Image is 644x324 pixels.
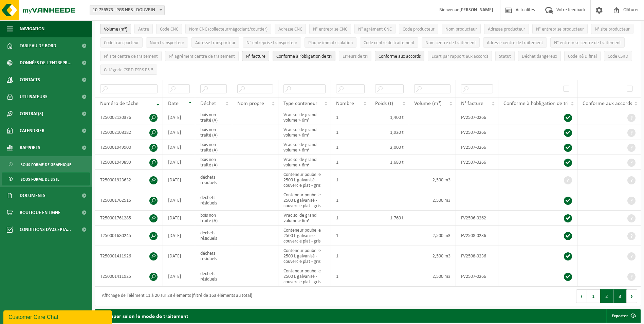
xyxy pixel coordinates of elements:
[595,27,630,32] span: N° site producteur
[165,51,239,61] button: N° agrément centre de traitementN° agrément centre de traitement: Activate to sort
[195,170,232,190] td: déchets résiduels
[461,101,483,106] span: N° facture
[278,27,302,32] span: Adresse CNC
[358,27,392,32] span: N° agrément CNC
[20,54,72,71] span: Données de l'entrepr...
[163,155,195,170] td: [DATE]
[95,140,163,155] td: T250001949900
[138,27,149,32] span: Autre
[409,170,456,190] td: 2,500 m3
[343,54,368,59] span: Erreurs de tri
[20,88,48,105] span: Utilisateurs
[331,226,370,246] td: 1
[613,289,627,303] button: 3
[532,24,588,34] button: N° entreprise producteurN° entreprise producteur: Activate to sort
[156,24,182,34] button: Code CNCCode CNC: Activate to sort
[195,246,232,266] td: déchets résiduels
[163,140,195,155] td: [DATE]
[370,125,409,140] td: 1,920 t
[195,155,232,170] td: bois non traité (A)
[339,51,371,61] button: Erreurs de triErreurs de tri: Activate to sort
[456,155,498,170] td: FV2507-0266
[163,266,195,287] td: [DATE]
[456,246,498,266] td: FV2508-0236
[185,24,271,34] button: Nom CNC (collecteur/négociant/courtier)Nom CNC (collecteur/négociant/courtier): Activate to sort
[600,289,613,303] button: 2
[456,266,498,287] td: FV2507-0266
[20,221,71,238] span: Conditions d'accepta...
[370,110,409,125] td: 1,400 t
[200,101,216,106] span: Déchet
[163,190,195,211] td: [DATE]
[370,211,409,226] td: 1,760 t
[331,155,370,170] td: 1
[459,7,493,13] strong: [PERSON_NAME]
[536,27,584,32] span: N° entreprise producteur
[95,170,163,190] td: T250001923632
[554,40,621,46] span: N° entreprise centre de traitement
[104,54,158,59] span: N° site centre de traitement
[20,71,40,88] span: Contacts
[163,211,195,226] td: [DATE]
[422,37,480,48] button: Nom centre de traitementNom centre de traitement: Activate to sort
[191,37,239,48] button: Adresse transporteurAdresse transporteur: Activate to sort
[364,40,415,46] span: Code centre de traitement
[604,51,632,61] button: Code CSRDCode CSRD: Activate to sort
[163,226,195,246] td: [DATE]
[21,158,71,171] span: Sous forme de graphique
[576,289,587,303] button: Previous
[20,139,40,156] span: Rapports
[283,101,317,106] span: Type conteneur
[100,24,131,34] button: Volume (m³)Volume (m³): Activate to sort
[428,51,492,61] button: Écart par rapport aux accordsÉcart par rapport aux accords: Activate to sort
[456,140,498,155] td: FV2507-0266
[163,170,195,190] td: [DATE]
[564,51,601,61] button: Code R&D finalCode R&amp;D final: Activate to sort
[606,309,640,323] a: Exporter
[456,226,498,246] td: FV2508-0236
[456,110,498,125] td: FV2507-0266
[627,289,637,303] button: Next
[587,289,600,303] button: 1
[403,27,435,32] span: Code producteur
[95,226,163,246] td: T250001680245
[95,211,163,226] td: T250001761285
[243,37,301,48] button: N° entreprise transporteurN° entreprise transporteur: Activate to sort
[409,266,456,287] td: 2,500 m3
[370,155,409,170] td: 1,680 t
[20,204,60,221] span: Boutique en ligne
[242,51,269,61] button: N° factureN° facture: Activate to sort
[95,246,163,266] td: T250001411926
[308,40,353,46] span: Plaque immatriculation
[168,101,179,106] span: Date
[273,51,335,61] button: Conforme à l’obligation de tri : Activate to sort
[160,27,178,32] span: Code CNC
[331,266,370,287] td: 1
[379,54,421,59] span: Conforme aux accords
[95,155,163,170] td: T250001949899
[90,5,164,15] span: 10-756573 - PGS NRS - DOUVRIN
[100,37,143,48] button: Code transporteurCode transporteur: Activate to sort
[90,5,165,15] span: 10-756573 - PGS NRS - DOUVRIN
[484,24,529,34] button: Adresse producteurAdresse producteur: Activate to sort
[414,101,442,106] span: Volume (m³)
[583,101,632,106] span: Conforme aux accords
[163,110,195,125] td: [DATE]
[309,24,351,34] button: N° entreprise CNCN° entreprise CNC: Activate to sort
[146,37,188,48] button: Nom transporteurNom transporteur: Activate to sort
[100,51,162,61] button: N° site centre de traitementN° site centre de traitement: Activate to sort
[431,54,488,59] span: Écart par rapport aux accords
[331,211,370,226] td: 1
[195,266,232,287] td: déchets résiduels
[195,211,232,226] td: bois non traité (A)
[503,101,569,106] span: Conforme à l’obligation de tri
[522,54,557,59] span: Déchet dangereux
[354,24,395,34] button: N° agrément CNCN° agrément CNC: Activate to sort
[195,125,232,140] td: bois non traité (A)
[2,173,90,185] a: Sous forme de liste
[20,105,43,122] span: Contrat(s)
[488,27,525,32] span: Adresse producteur
[195,190,232,211] td: déchets résiduels
[195,110,232,125] td: bois non traité (A)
